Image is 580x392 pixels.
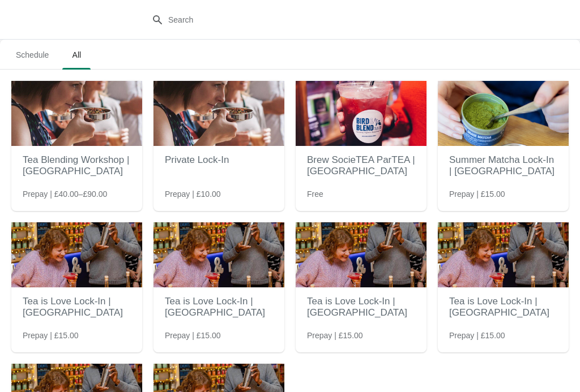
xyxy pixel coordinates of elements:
[153,222,284,287] img: Tea is Love Lock-In | London Borough
[7,45,58,65] span: Schedule
[296,81,427,146] img: Brew SocieTEA ParTEA | Nottingham
[449,188,505,200] span: Prepay | £15.00
[11,81,142,146] img: Tea Blending Workshop | Manchester
[449,149,557,183] h2: Summer Matcha Lock-In | [GEOGRAPHIC_DATA]
[165,188,221,200] span: Prepay | £10.00
[165,330,221,341] span: Prepay | £15.00
[438,222,569,287] img: Tea is Love Lock-In | Cardiff
[23,149,131,183] h2: Tea Blending Workshop | [GEOGRAPHIC_DATA]
[449,290,557,324] h2: Tea is Love Lock-In | [GEOGRAPHIC_DATA]
[307,149,415,183] h2: Brew SocieTEA ParTEA | [GEOGRAPHIC_DATA]
[165,149,273,171] h2: Private Lock-In
[307,188,323,200] span: Free
[296,222,427,287] img: Tea is Love Lock-In | Bristol
[449,330,505,341] span: Prepay | £15.00
[307,290,415,324] h2: Tea is Love Lock-In | [GEOGRAPHIC_DATA]
[23,290,131,324] h2: Tea is Love Lock-In | [GEOGRAPHIC_DATA]
[153,81,284,146] img: Private Lock-In
[168,10,435,30] input: Search
[23,188,107,200] span: Prepay | £40.00–£90.00
[23,330,79,341] span: Prepay | £15.00
[438,81,569,146] img: Summer Matcha Lock-In | Brighton
[165,290,273,324] h2: Tea is Love Lock-In | [GEOGRAPHIC_DATA]
[62,45,91,65] span: All
[307,330,363,341] span: Prepay | £15.00
[11,222,142,287] img: Tea is Love Lock-In | Brighton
